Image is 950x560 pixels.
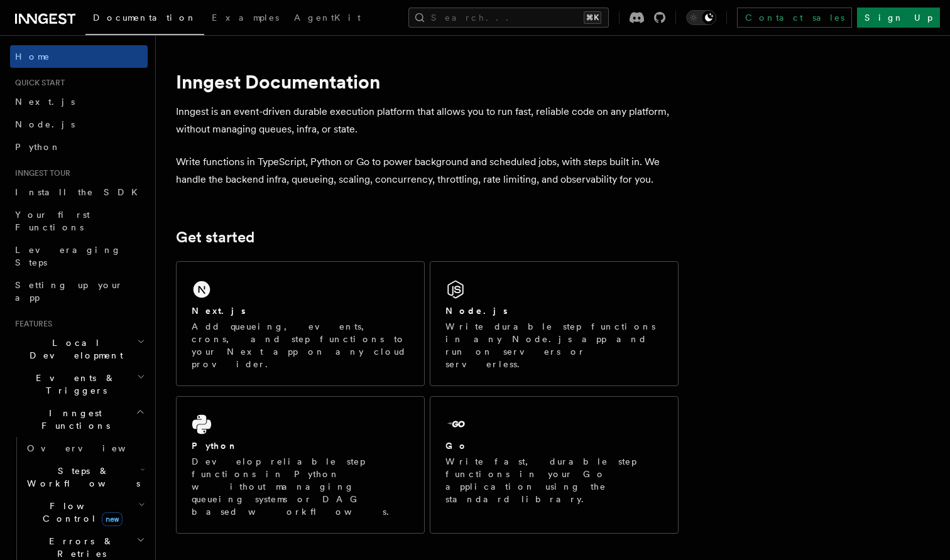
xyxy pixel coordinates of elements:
[176,153,679,188] p: Write functions in TypeScript, Python or Go to power background and scheduled jobs, with steps bu...
[445,439,468,452] h2: Go
[430,396,679,534] a: GoWrite fast, durable step functions in your Go application using the standard library.
[15,50,50,63] span: Home
[176,229,254,246] a: Get started
[85,4,204,35] a: Documentation
[10,372,137,397] span: Events & Triggers
[212,13,279,23] span: Examples
[445,455,663,505] p: Write fast, durable step functions in your Go application using the standard library.
[445,320,663,370] p: Write durable step functions in any Node.js app and run on servers or serverless.
[192,304,246,317] h2: Next.js
[22,535,136,560] span: Errors & Retries
[10,203,148,239] a: Your first Functions
[176,396,425,534] a: PythonDevelop reliable step functions in Python without managing queueing systems or DAG based wo...
[10,168,70,178] span: Inngest tour
[22,495,148,530] button: Flow Controlnew
[737,8,852,28] a: Contact sales
[10,407,136,432] span: Inngest Functions
[102,512,123,526] span: new
[287,4,368,34] a: AgentKit
[15,280,123,303] span: Setting up your app
[10,274,148,309] a: Setting up your app
[10,78,65,88] span: Quick start
[445,304,508,317] h2: Node.js
[584,11,601,24] kbd: ⌘K
[15,97,75,107] span: Next.js
[10,45,148,68] a: Home
[15,187,145,197] span: Install the SDK
[176,70,679,93] h1: Inngest Documentation
[10,113,148,136] a: Node.js
[10,337,137,362] span: Local Development
[15,119,75,129] span: Node.js
[10,331,148,367] button: Local Development
[192,439,238,452] h2: Python
[10,136,148,158] a: Python
[10,319,52,329] span: Features
[857,8,940,28] a: Sign Up
[22,500,138,525] span: Flow Control
[686,10,716,25] button: Toggle dark mode
[10,367,148,402] button: Events & Triggers
[10,239,148,274] a: Leveraging Steps
[10,90,148,113] a: Next.js
[192,455,409,518] p: Develop reliable step functions in Python without managing queueing systems or DAG based workflows.
[430,261,679,386] a: Node.jsWrite durable step functions in any Node.js app and run on servers or serverless.
[22,465,140,490] span: Steps & Workflows
[27,443,156,453] span: Overview
[22,437,148,460] a: Overview
[15,142,61,152] span: Python
[22,460,148,495] button: Steps & Workflows
[15,245,121,267] span: Leveraging Steps
[294,13,361,23] span: AgentKit
[192,320,409,370] p: Add queueing, events, crons, and step functions to your Next app on any cloud provider.
[204,4,287,34] a: Examples
[10,402,148,437] button: Inngest Functions
[408,8,609,28] button: Search...⌘K
[176,103,679,138] p: Inngest is an event-driven durable execution platform that allows you to run fast, reliable code ...
[15,210,90,232] span: Your first Functions
[10,181,148,203] a: Install the SDK
[176,261,425,386] a: Next.jsAdd queueing, events, crons, and step functions to your Next app on any cloud provider.
[93,13,197,23] span: Documentation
